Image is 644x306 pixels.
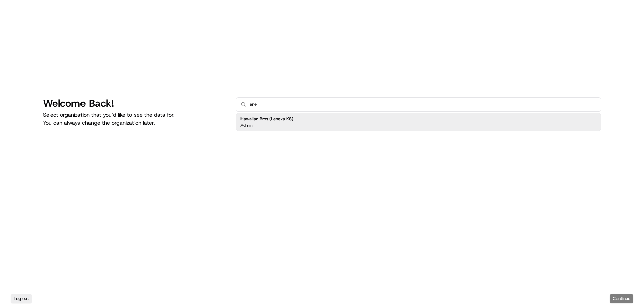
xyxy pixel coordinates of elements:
[43,97,225,110] h1: Welcome Back!
[249,98,597,111] input: Type to search...
[236,112,601,132] div: Suggestions
[240,116,293,122] h2: Hawaiian Bros (Lenexa KS)
[240,123,253,128] p: Admin
[11,294,32,303] button: Log out
[43,111,225,127] p: Select organization that you’d like to see the data for. You can always change the organization l...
